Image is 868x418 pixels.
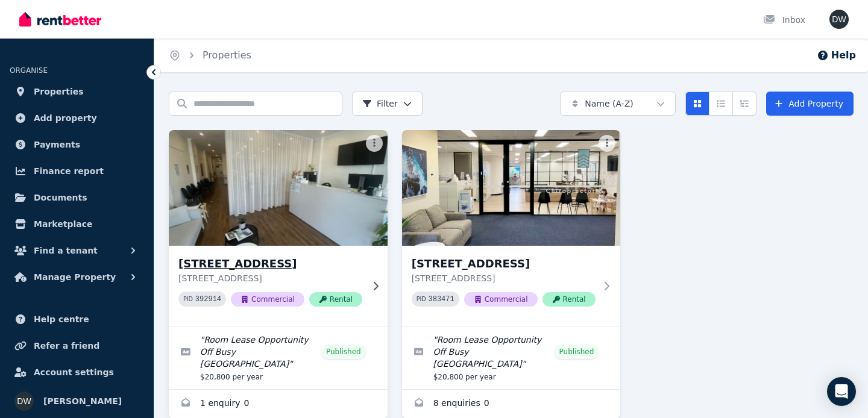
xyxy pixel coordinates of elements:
[560,92,676,116] button: Name (A-Z)
[231,292,304,307] span: Commercial
[34,312,89,326] span: Help centre
[183,296,193,302] small: PID
[195,295,221,304] code: 392914
[10,106,144,130] a: Add property
[10,239,144,263] button: Find a tenant
[19,10,101,28] img: RentBetter
[10,159,144,183] a: Finance report
[685,92,756,116] div: View options
[429,295,454,304] code: 383471
[542,292,596,307] span: Rental
[10,212,144,236] a: Marketplace
[163,127,393,249] img: 19 Village Ave, Doncaster
[34,84,84,99] span: Properties
[585,98,634,110] span: Name (A-Z)
[203,49,251,61] a: Properties
[178,255,362,272] h3: [STREET_ADDRESS]
[10,66,48,75] span: ORGANISE
[169,130,388,326] a: 19 Village Ave, Doncaster[STREET_ADDRESS][STREET_ADDRESS]PID 392914CommercialRental
[709,92,733,116] button: Compact list view
[412,255,596,272] h3: [STREET_ADDRESS]
[10,334,144,358] a: Refer a friend
[34,111,97,125] span: Add property
[402,130,621,246] img: 24-26 Dorset Rd, Croydon
[352,92,423,116] button: Filter
[817,48,856,63] button: Help
[763,14,805,26] div: Inbox
[10,360,144,384] a: Account settings
[402,326,621,389] a: Edit listing: Room Lease Opportunity Off Busy Maroondah Hwy Croydon
[362,98,398,110] span: Filter
[366,135,383,152] button: More options
[34,190,87,205] span: Documents
[10,307,144,331] a: Help centre
[599,135,615,152] button: More options
[34,217,92,231] span: Marketplace
[417,296,426,302] small: PID
[827,377,856,406] div: Open Intercom Messenger
[169,326,388,389] a: Edit listing: Room Lease Opportunity Off Busy High St Doncaster
[766,92,854,116] a: Add Property
[34,338,99,353] span: Refer a friend
[14,391,34,411] img: Dr Munib Waters
[34,270,116,284] span: Manage Property
[464,292,538,307] span: Commercial
[34,365,114,379] span: Account settings
[309,292,362,307] span: Rental
[685,92,709,116] button: Card view
[829,10,849,29] img: Dr Munib Waters
[10,80,144,104] a: Properties
[10,265,144,289] button: Manage Property
[10,186,144,210] a: Documents
[34,137,80,152] span: Payments
[43,394,122,408] span: [PERSON_NAME]
[732,92,756,116] button: Expanded list view
[34,164,104,178] span: Finance report
[402,130,621,326] a: 24-26 Dorset Rd, Croydon[STREET_ADDRESS][STREET_ADDRESS]PID 383471CommercialRental
[34,243,98,258] span: Find a tenant
[10,133,144,157] a: Payments
[412,272,596,284] p: [STREET_ADDRESS]
[178,272,362,284] p: [STREET_ADDRESS]
[154,39,266,72] nav: Breadcrumb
